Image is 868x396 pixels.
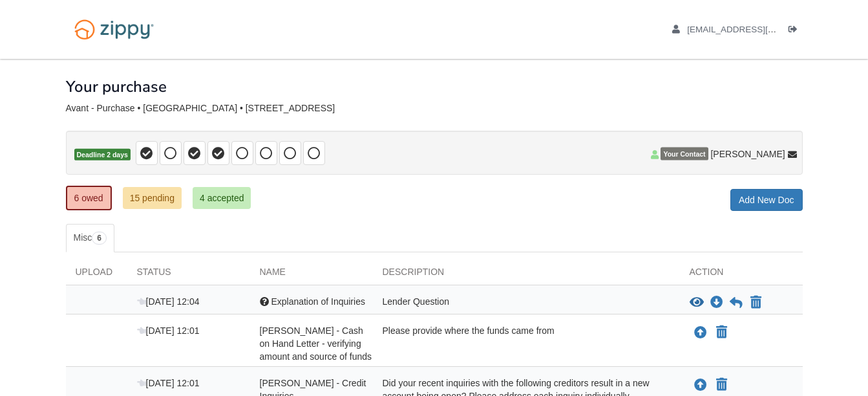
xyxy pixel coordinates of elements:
[715,377,728,393] button: Declare Kiyanna Avant - Credit Inquiries not applicable
[661,148,708,160] span: Your Contact
[373,265,680,285] div: Description
[373,295,680,311] div: Lender Question
[693,324,708,341] button: Upload Kiyanna Avant - Cash on Hand Letter - verifying amount and source of funds
[730,189,803,211] a: Add New Doc
[193,187,251,209] a: 4 accepted
[66,78,167,95] h1: Your purchase
[710,298,723,308] a: Download Explanation of Inquiries
[66,186,112,210] a: 6 owed
[690,296,704,309] button: View Explanation of Inquiries
[680,265,803,285] div: Action
[137,325,200,336] span: [DATE] 12:01
[137,296,200,307] span: [DATE] 12:04
[250,265,373,285] div: Name
[123,187,182,209] a: 15 pending
[66,103,803,114] div: Avant - Purchase • [GEOGRAPHIC_DATA] • [STREET_ADDRESS]
[749,295,763,311] button: Declare Explanation of Inquiries not applicable
[693,377,708,393] button: Upload Kiyanna Avant - Credit Inquiries
[92,232,107,245] span: 6
[715,325,728,340] button: Declare Kiyanna Avant - Cash on Hand Letter - verifying amount and source of funds not applicable
[672,25,836,38] a: edit profile
[710,148,785,160] span: [PERSON_NAME]
[789,25,803,38] a: Log out
[66,13,162,46] img: Logo
[66,265,127,285] div: Upload
[66,224,114,252] a: Misc
[74,149,131,161] span: Deadline 2 days
[373,324,680,363] div: Please provide where the funds came from
[137,378,200,388] span: [DATE] 12:01
[271,296,365,307] span: Explanation of Inquiries
[687,25,835,34] span: kavant88@gmail.com
[127,265,250,285] div: Status
[260,325,372,362] span: [PERSON_NAME] - Cash on Hand Letter - verifying amount and source of funds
